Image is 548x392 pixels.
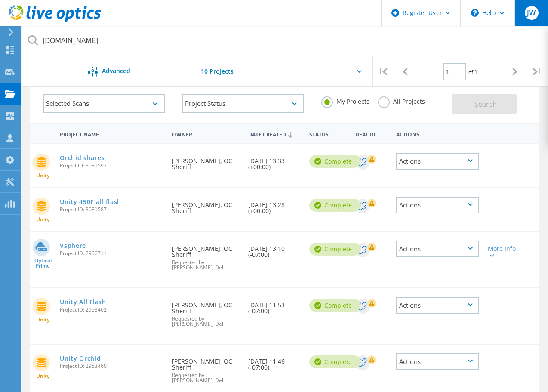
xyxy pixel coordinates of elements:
a: Unity Orchid [60,355,101,361]
div: Actions [392,126,483,142]
div: Status [305,126,351,142]
div: [PERSON_NAME], OC Sheriff [168,188,244,222]
span: Requested by [PERSON_NAME], Dell [172,260,240,270]
label: All Projects [378,96,425,105]
a: Unity All Flash [60,299,106,305]
span: Project ID: 2953462 [60,307,163,312]
div: Date Created [244,126,305,142]
label: My Projects [321,96,369,105]
span: Unity [36,373,49,379]
span: Project ID: 2966711 [60,251,163,256]
div: [DATE] 13:10 (-07:00) [244,232,305,266]
div: Project Name [55,126,167,142]
span: Unity [36,317,49,322]
span: JW [527,9,536,16]
div: [DATE] 13:28 (+00:00) [244,188,305,222]
a: Unity 450F all flash [60,199,121,205]
div: Complete [309,199,360,212]
div: [PERSON_NAME], OC Sheriff [168,232,244,279]
span: Search [474,99,497,109]
div: Selected Scans [43,94,165,113]
div: Complete [309,299,360,312]
span: Unity [36,173,49,178]
a: Vsphere [60,243,86,249]
span: Optical Prime [30,258,55,269]
a: Orchid shares [60,155,105,161]
span: of 1 [468,68,477,76]
div: More Info [488,246,520,258]
svg: \n [471,9,479,17]
div: Actions [396,153,479,170]
div: [DATE] 11:53 (-07:00) [244,288,305,323]
a: Live Optics Dashboard [9,18,101,24]
div: Actions [396,197,479,213]
span: Project ID: 3081592 [60,163,163,168]
span: Requested by [PERSON_NAME], Dell [172,316,240,327]
div: | [526,56,548,87]
span: Advanced [102,68,130,74]
div: Deal Id [351,126,392,142]
div: Complete [309,155,360,168]
button: Search [452,94,517,114]
span: Project ID: 3081587 [60,207,163,212]
div: Actions [396,353,479,370]
div: Project Status [182,94,304,113]
div: Actions [396,297,479,314]
div: [DATE] 11:46 (-07:00) [244,345,305,379]
span: Project ID: 2953460 [60,364,163,369]
div: [DATE] 13:33 (+00:00) [244,144,305,179]
span: Requested by [PERSON_NAME], Dell [172,373,240,383]
div: Complete [309,355,360,368]
div: Actions [396,241,479,257]
div: | [373,56,394,87]
div: Owner [168,126,244,142]
div: [PERSON_NAME], OC Sheriff [168,144,244,179]
span: Unity [36,217,49,222]
div: Complete [309,243,360,256]
div: [PERSON_NAME], OC Sheriff [168,288,244,335]
div: [PERSON_NAME], OC Sheriff [168,345,244,392]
